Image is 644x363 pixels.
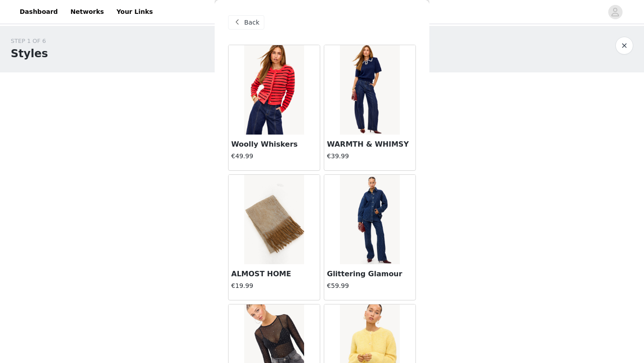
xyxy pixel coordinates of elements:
h3: Glittering Glamour [327,269,413,279]
h4: €39.99 [327,152,413,161]
h3: Woolly Whiskers [231,139,317,150]
a: Dashboard [14,2,63,22]
h4: €49.99 [231,152,317,161]
h4: €59.99 [327,281,413,291]
a: Networks [65,2,109,22]
div: STEP 1 OF 6 [11,37,48,46]
img: Glittering Glamour [340,175,399,264]
img: ALMOST HOME [244,175,304,264]
h3: ALMOST HOME [231,269,317,279]
img: WARMTH & WHIMSY [340,45,399,135]
h4: €19.99 [231,281,317,291]
img: Woolly Whiskers [244,45,304,135]
h1: Styles [11,46,48,62]
h3: WARMTH & WHIMSY [327,139,413,150]
div: avatar [611,5,619,19]
span: Back [244,18,259,27]
a: Your Links [111,2,158,22]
